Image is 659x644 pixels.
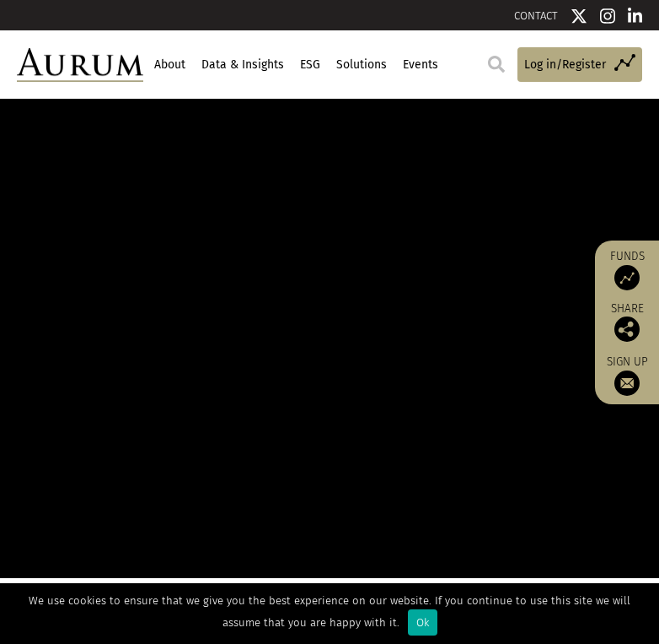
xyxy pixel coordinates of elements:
[603,354,651,396] a: Sign up
[199,51,286,79] a: Data & Insights
[17,48,143,83] img: Aurum
[334,51,388,79] a: Solutions
[400,51,440,79] a: Events
[614,317,640,342] img: Share this post
[517,47,642,82] a: Log in/Register
[614,265,640,290] img: Access Funds
[600,8,615,24] img: Instagram icon
[614,371,640,396] img: Sign up to our newsletter
[524,56,606,74] span: Log in/Register
[488,56,505,73] img: search.svg
[514,9,558,22] a: CONTACT
[628,8,643,24] img: Linkedin icon
[571,8,587,24] img: Twitter icon
[297,51,322,79] a: ESG
[408,609,437,636] div: Ok
[152,51,187,79] a: About
[603,249,651,290] a: Funds
[603,303,651,342] div: Share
